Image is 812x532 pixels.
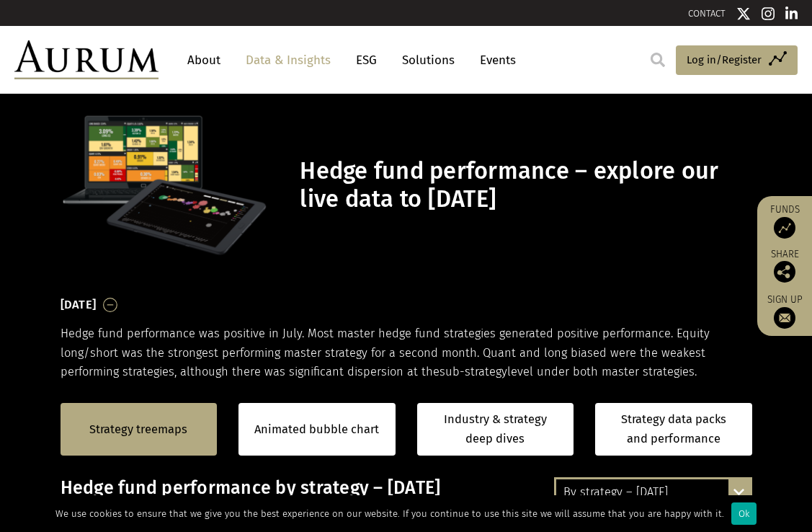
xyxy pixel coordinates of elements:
a: Strategy data packs and performance [595,403,752,456]
img: Twitter icon [736,6,751,21]
h3: [DATE] [61,294,97,316]
a: ESG [349,47,384,74]
span: sub-strategy [440,365,507,378]
h1: Hedge fund performance – explore our live data to [DATE] [300,157,748,213]
a: Industry & strategy deep dives [417,403,574,456]
a: Data & Insights [238,47,338,74]
div: Share [764,249,805,283]
img: Instagram icon [762,6,775,21]
a: CONTACT [688,8,726,19]
a: About [180,47,228,74]
img: search.svg [651,53,665,67]
img: Share this post [774,261,795,283]
a: Sign up [764,293,805,329]
a: Log in/Register [676,45,798,76]
div: By strategy – [DATE] [556,479,750,505]
img: Linkedin icon [785,6,798,21]
img: Access Funds [774,217,795,239]
img: Sign up to our newsletter [774,307,795,329]
span: Log in/Register [687,51,762,68]
a: Animated bubble chart [254,420,379,439]
a: Solutions [395,47,462,74]
a: Funds [764,203,805,239]
div: Ok [731,502,757,525]
img: Aurum [14,40,159,79]
p: Hedge fund performance was positive in July. Most master hedge fund strategies generated positive... [61,324,752,381]
a: Strategy treemaps [89,420,187,439]
a: Events [473,47,516,74]
h3: Hedge fund performance by strategy – [DATE] [61,477,752,520]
